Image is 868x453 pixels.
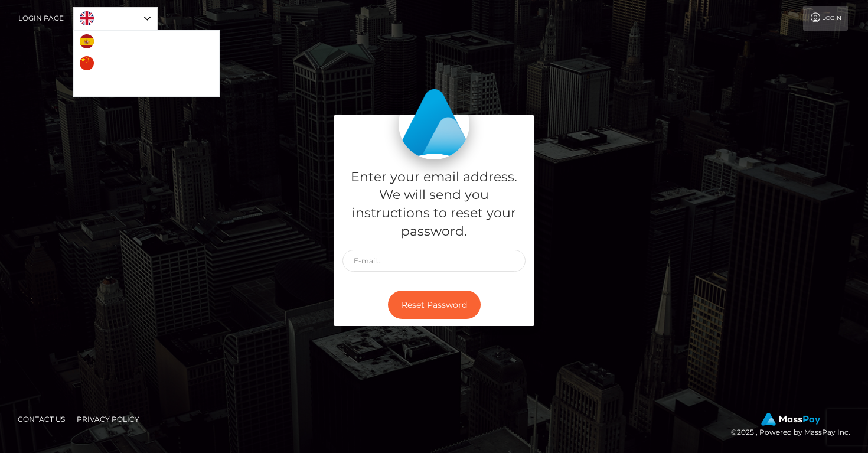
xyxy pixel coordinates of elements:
[74,74,219,96] a: Português ([GEOGRAPHIC_DATA])
[74,31,140,53] a: Español
[803,6,848,31] a: Login
[73,7,158,30] div: Language
[74,8,157,30] a: English
[74,53,146,74] a: 中文 (简体)
[73,30,220,97] ul: Language list
[342,250,526,272] input: E-mail...
[72,410,144,428] a: Privacy Policy
[731,413,859,439] div: © 2025 , Powered by MassPay Inc.
[13,410,70,428] a: Contact Us
[342,168,526,241] h5: Enter your email address. We will send you instructions to reset your password.
[18,6,64,31] a: Login Page
[761,413,820,426] img: MassPay
[388,291,481,320] button: Reset Password
[399,89,469,159] img: MassPay Login
[73,7,158,30] aside: Language selected: English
